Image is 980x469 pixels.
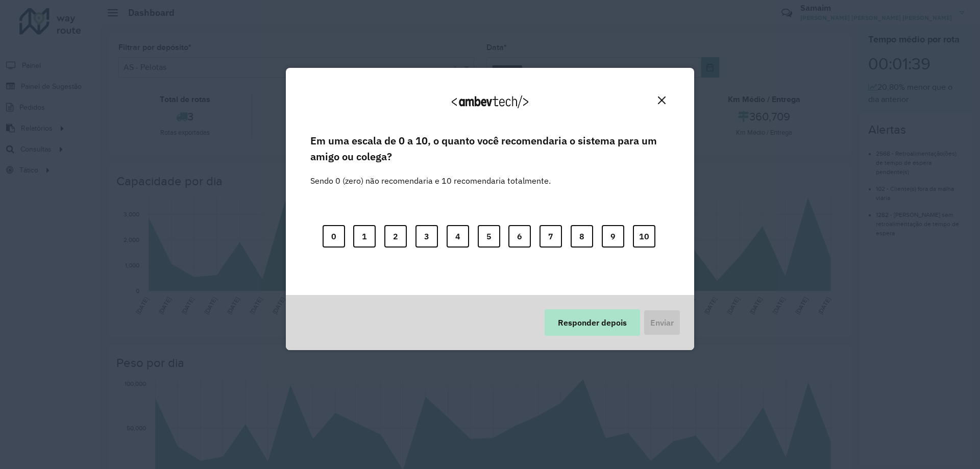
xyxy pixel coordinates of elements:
img: Logo Ambevtech [452,95,528,108]
button: Close [654,92,670,108]
button: Responder depois [545,309,640,336]
button: 2 [384,225,407,248]
button: 0 [323,225,345,248]
button: 5 [478,225,500,248]
button: 9 [602,225,624,248]
img: Close [658,96,666,104]
label: Sendo 0 (zero) não recomendaria e 10 recomendaria totalmente. [310,162,551,187]
button: 4 [447,225,469,248]
button: 6 [508,225,531,248]
button: 8 [571,225,593,248]
button: 10 [633,225,655,248]
button: 1 [353,225,376,248]
label: Em uma escala de 0 a 10, o quanto você recomendaria o sistema para um amigo ou colega? [310,133,670,164]
button: 3 [415,225,438,248]
button: 7 [540,225,562,248]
